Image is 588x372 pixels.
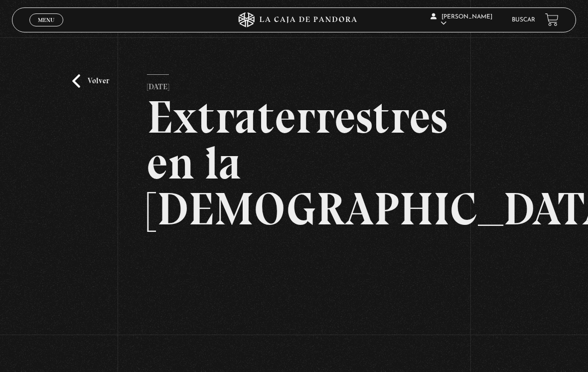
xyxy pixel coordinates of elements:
[35,25,58,32] span: Cerrar
[545,13,559,26] a: View your shopping cart
[72,74,109,88] a: Volver
[147,74,169,94] p: [DATE]
[431,14,492,26] span: [PERSON_NAME]
[147,94,441,232] h2: Extraterrestres en la [DEMOGRAPHIC_DATA]
[38,17,54,23] span: Menu
[512,17,535,23] a: Buscar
